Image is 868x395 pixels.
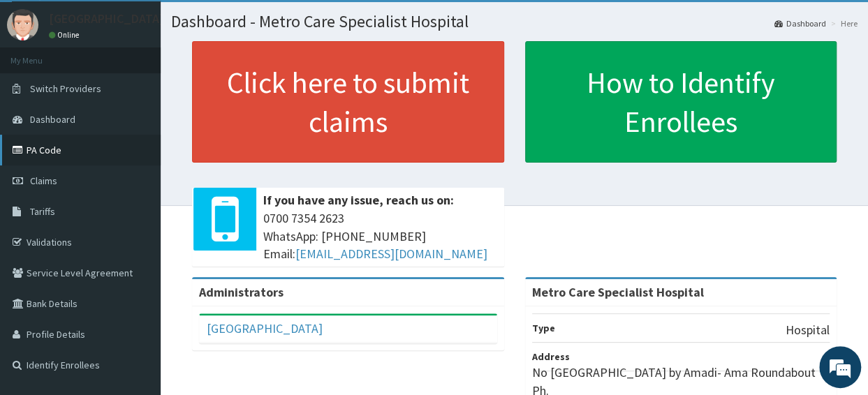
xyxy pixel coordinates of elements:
a: Click here to submit claims [192,41,504,163]
li: Here [827,17,858,29]
div: Chat with us now [73,78,235,96]
a: How to Identify Enrollees [525,41,837,163]
span: Switch Providers [30,82,101,95]
h1: Dashboard - Metro Care Specialist Hospital [171,13,858,31]
span: 0700 7354 2623 WhatsApp: [PHONE_NUMBER] Email: [263,209,497,263]
a: [EMAIL_ADDRESS][DOMAIN_NAME] [295,246,487,262]
img: User Image [7,9,38,40]
p: Hospital [786,321,830,339]
span: Tariffs [30,205,55,218]
div: Minimize live chat window [229,7,263,40]
b: If you have any issue, reach us on: [263,192,454,208]
span: Claims [30,174,57,187]
b: Type [532,322,555,334]
a: [GEOGRAPHIC_DATA] [207,320,323,336]
textarea: Type your message and hit 'Enter' [7,254,266,303]
a: Dashboard [774,17,826,29]
strong: Metro Care Specialist Hospital [532,284,704,300]
a: Online [49,30,82,40]
img: d_794563401_company_1708531726252_794563401 [26,70,57,105]
span: We're online! [81,112,193,253]
p: [GEOGRAPHIC_DATA] [49,13,164,25]
b: Administrators [199,284,284,300]
b: Address [532,350,570,363]
span: Dashboard [30,113,75,126]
